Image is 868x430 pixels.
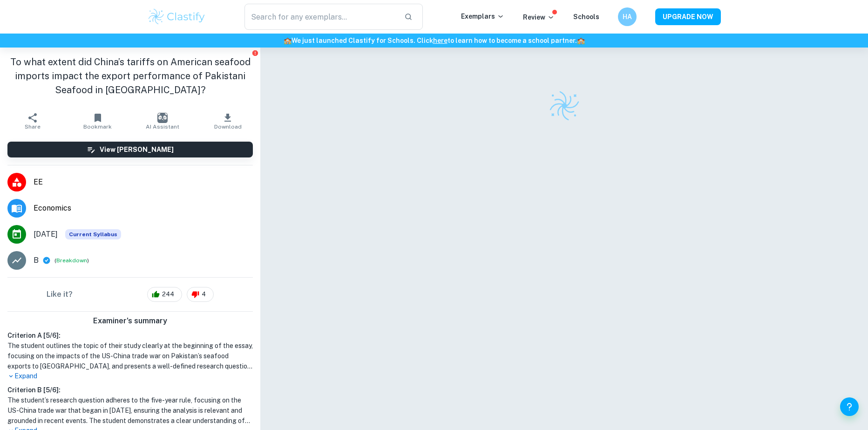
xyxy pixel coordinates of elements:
span: Download [214,123,242,130]
input: Search for any exemplars... [244,4,397,30]
button: HA [618,7,637,26]
span: EE [34,177,253,188]
h1: To what extent did China’s tariffs on American seafood imports impact the export performance of P... [7,55,253,97]
p: Exemplars [461,11,504,21]
h6: HA [622,12,633,22]
span: 🏫 [577,37,585,44]
h6: We just launched Clastify for Schools. Click to learn how to become a school partner. [2,35,866,46]
a: here [433,37,448,44]
a: Schools [573,13,599,20]
span: AI Assistant [146,123,179,130]
span: Share [25,123,41,130]
span: ( ) [54,256,89,265]
div: 244 [147,287,182,302]
button: UPGRADE NOW [655,8,721,25]
span: 🏫 [284,37,292,44]
div: 4 [187,287,214,302]
button: Report issue [251,49,258,56]
img: Clastify logo [147,7,206,26]
h6: Examiner's summary [4,315,257,327]
span: 244 [157,290,179,299]
h6: View [PERSON_NAME] [100,144,174,155]
h6: Like it? [47,289,73,300]
h1: The student outlines the topic of their study clearly at the beginning of the essay, focusing on ... [7,341,253,371]
span: Current Syllabus [65,229,121,239]
h6: Criterion A [ 5 / 6 ]: [7,330,253,341]
p: Review [523,12,555,22]
img: Clastify logo [548,89,581,122]
span: Bookmark [83,123,112,130]
button: Download [195,108,260,134]
button: Bookmark [65,108,130,134]
button: AI Assistant [130,108,196,134]
button: View [PERSON_NAME] [7,142,253,157]
button: Help and Feedback [840,397,859,416]
button: Breakdown [56,256,87,265]
span: 4 [197,290,211,299]
span: Economics [34,203,253,214]
div: This exemplar is based on the current syllabus. Feel free to refer to it for inspiration/ideas wh... [65,229,121,239]
img: AI Assistant [157,113,168,123]
h6: Criterion B [ 5 / 6 ]: [7,385,253,395]
h1: The student’s research question adheres to the five-year rule, focusing on the US-China trade war... [7,395,253,426]
p: B [34,255,39,266]
p: Expand [7,371,253,381]
span: [DATE] [34,229,58,240]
